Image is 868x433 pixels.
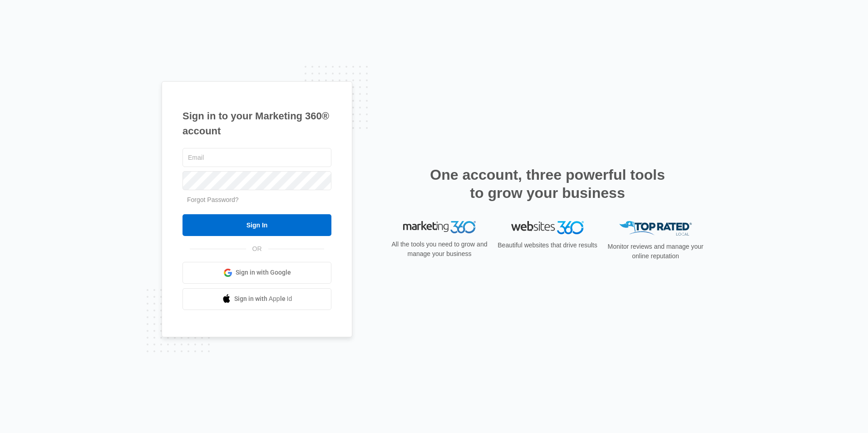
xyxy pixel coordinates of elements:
[511,221,584,234] img: Websites 360
[234,294,292,304] span: Sign in with Apple Id
[182,214,331,236] input: Sign In
[427,166,668,202] h2: One account, three powerful tools to grow your business
[187,196,239,203] a: Forgot Password?
[182,108,331,138] h1: Sign in to your Marketing 360® account
[182,148,331,167] input: Email
[619,221,692,236] img: Top Rated Local
[182,262,331,284] a: Sign in with Google
[605,242,706,261] p: Monitor reviews and manage your online reputation
[497,241,598,250] p: Beautiful websites that drive results
[389,240,490,259] p: All the tools you need to grow and manage your business
[246,244,268,254] span: OR
[236,268,291,277] span: Sign in with Google
[182,288,331,310] a: Sign in with Apple Id
[403,221,476,234] img: Marketing 360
